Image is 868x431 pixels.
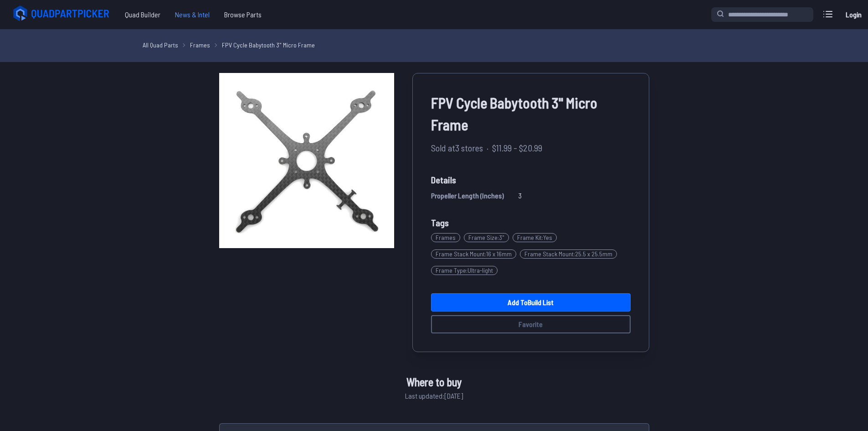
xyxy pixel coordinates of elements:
[431,315,631,333] button: Favorite
[431,246,520,262] a: Frame Stack Mount:16 x 16mm
[464,233,509,242] span: Frame Size : 3"
[222,40,315,50] a: FPV Cycle Babytooth 3" Micro Frame
[513,229,560,246] a: Frame Kit:Yes
[431,217,449,228] span: Tags
[431,249,516,259] span: Frame Stack Mount : 16 x 16mm
[492,141,542,155] span: $11.99 - $20.99
[431,233,460,242] span: Frames
[431,92,631,135] span: FPV Cycle Babytooth 3" Micro Frame
[431,293,631,312] a: Add toBuild List
[190,40,210,50] a: Frames
[431,266,498,275] span: Frame Type : Ultra-light
[513,233,557,242] span: Frame Kit : Yes
[431,229,464,246] a: Frames
[431,173,631,187] span: Details
[520,246,621,262] a: Frame Stack Mount:25.5 x 25.5mm
[464,229,513,246] a: Frame Size:3"
[431,262,501,279] a: Frame Type:Ultra-light
[431,190,504,201] span: Propeller Length (Inches)
[217,5,269,24] a: Browse Parts
[431,141,483,155] span: Sold at 3 stores
[168,5,217,24] a: News & Intel
[487,141,488,155] span: ·
[143,40,178,50] a: All Quad Parts
[406,374,462,390] span: Where to buy
[519,190,522,201] span: 3
[118,5,168,24] a: Quad Builder
[219,73,394,248] img: image
[405,390,463,401] span: Last updated: [DATE]
[520,249,617,259] span: Frame Stack Mount : 25.5 x 25.5mm
[842,5,864,24] a: Login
